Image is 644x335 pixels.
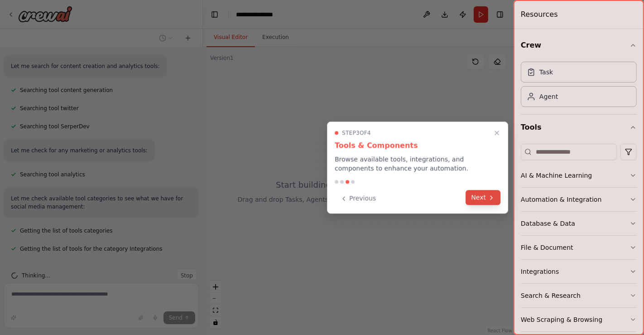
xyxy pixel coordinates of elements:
h3: Tools & Components [335,140,500,151]
p: Browse available tools, integrations, and components to enhance your automation. [335,155,500,173]
button: Hide left sidebar [208,8,221,21]
button: Close walkthrough [491,127,502,138]
button: Next [466,190,501,205]
button: Previous [335,191,381,206]
span: Step 3 of 4 [342,129,371,136]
